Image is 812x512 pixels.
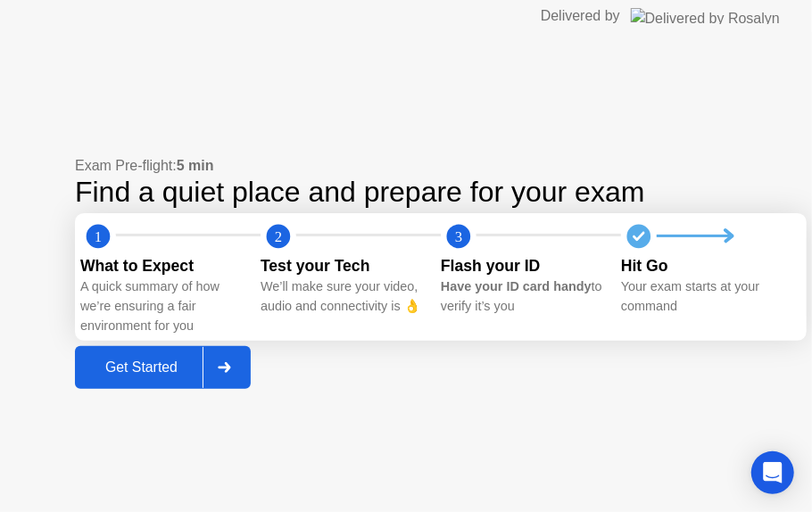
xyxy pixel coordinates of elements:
div: Your exam starts at your command [621,277,787,316]
button: Get Started [75,346,251,389]
div: Open Intercom Messenger [751,451,794,494]
div: Exam Pre-flight: [75,155,807,177]
div: Test your Tech [261,254,427,277]
div: Flash your ID [441,254,607,277]
div: Find a quiet place and prepare for your exam [75,177,807,208]
div: What to Expect [80,254,246,277]
img: Delivered by Rosalyn [631,8,780,24]
div: Get Started [80,359,203,376]
div: We’ll make sure your video, audio and connectivity is 👌 [261,277,427,316]
text: 1 [95,228,102,245]
div: to verify it’s you [441,277,607,316]
div: Delivered by [541,5,620,27]
b: Have your ID card handy [441,279,592,293]
div: A quick summary of how we’re ensuring a fair environment for you [80,277,246,335]
text: 2 [275,228,282,245]
b: 5 min [177,158,214,173]
div: Hit Go [621,254,787,277]
text: 3 [455,228,462,245]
